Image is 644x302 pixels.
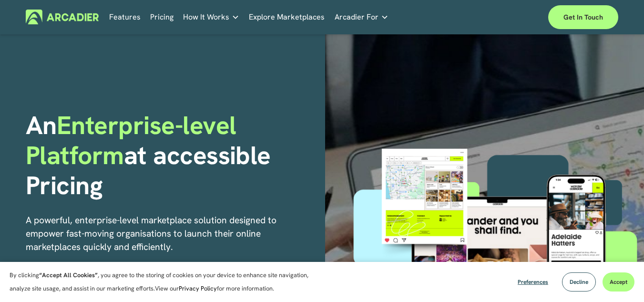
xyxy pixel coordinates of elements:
[183,10,239,24] a: folder dropdown
[511,272,555,292] button: Preferences
[518,278,548,286] span: Preferences
[562,272,596,292] button: Decline
[179,284,217,292] a: Privacy Policy
[39,271,98,279] strong: “Accept All Cookies”
[26,111,318,201] h1: An at accessible Pricing
[249,10,325,24] a: Explore Marketplaces
[109,10,141,24] a: Features
[26,10,99,24] img: Arcadier
[26,109,243,172] span: Enterprise-level Platform
[183,10,229,24] span: How It Works
[548,5,618,29] a: Get in touch
[335,10,388,24] a: folder dropdown
[150,10,174,24] a: Pricing
[596,256,644,302] iframe: Chat Widget
[570,278,588,286] span: Decline
[10,269,319,295] p: By clicking , you agree to the storing of cookies on your device to enhance site navigation, anal...
[335,10,378,24] span: Arcadier For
